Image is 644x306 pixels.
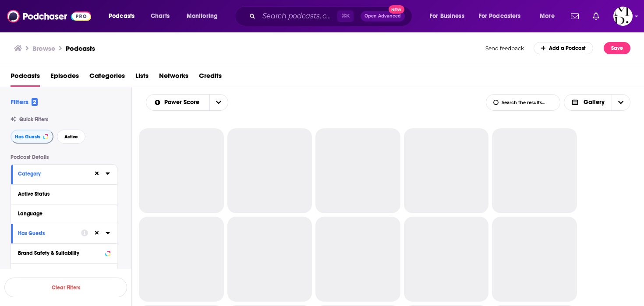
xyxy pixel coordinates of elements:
button: Clear Filters [4,278,127,297]
div: Language [18,211,104,217]
a: Networks [159,69,188,87]
button: open menu [473,9,534,23]
div: Has Guests [18,230,75,236]
button: Show profile menu [613,7,633,26]
span: Has Guests [15,134,40,139]
div: Active Status [18,191,104,197]
a: Podcasts [66,44,95,53]
button: Brand Safety & Suitability [18,247,110,258]
h2: Choose List sort [146,94,228,111]
h2: Filters [11,98,38,106]
span: Podcasts [109,10,134,22]
img: Podchaser - Follow, Share and Rate Podcasts [7,8,91,25]
a: Charts [145,9,175,23]
button: Active [57,130,85,144]
span: ⌘ K [337,11,354,22]
button: open menu [534,9,566,23]
a: Categories [89,69,125,87]
span: New [389,5,404,14]
span: Open Advanced [364,14,401,18]
button: Has Guests [11,130,53,144]
span: Active [64,134,78,139]
h3: Browse [32,44,55,53]
div: Search podcasts, credits, & more... [243,6,421,26]
button: Open AdvancedNew [361,11,405,21]
button: open menu [424,9,475,23]
a: Show notifications dropdown [589,9,603,24]
button: open menu [209,95,228,110]
span: For Business [430,10,464,22]
span: Power Score [164,99,202,106]
a: Lists [135,69,149,87]
span: 2 [32,98,38,106]
span: Gallery [584,99,605,106]
img: User Profile [613,7,633,26]
button: Send feedback [483,45,527,52]
div: Brand Safety & Suitability [18,250,103,256]
span: Quick Filters [19,116,48,123]
button: Language [18,208,110,219]
button: open menu [146,99,209,106]
a: Episodes [50,69,79,87]
span: For Podcasters [479,10,521,22]
button: open menu [103,9,146,23]
button: Active Status [18,188,110,199]
button: Has Guests [18,228,81,239]
button: Save [604,42,630,54]
div: Category [18,171,88,177]
button: open menu [180,9,229,23]
span: Logged in as melissa26784 [613,7,633,26]
a: Podcasts [11,69,40,87]
a: Credits [199,69,222,87]
span: Monitoring [187,10,218,22]
input: Search podcasts, credits, & more... [259,9,337,23]
button: Choose View [564,94,631,111]
button: Political SkewBeta [18,267,110,278]
span: Charts [151,10,170,22]
a: Add a Podcast [534,42,594,54]
p: Podcast Details [11,154,117,160]
span: More [540,10,555,22]
button: Category [18,168,93,179]
a: Show notifications dropdown [567,9,582,24]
